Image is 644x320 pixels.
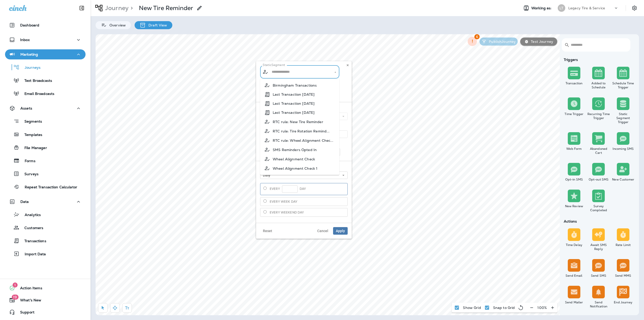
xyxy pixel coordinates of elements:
p: Inbox [20,38,30,42]
div: Survey Completed [587,204,610,212]
div: Await SMS Reply [587,243,610,251]
span: 19 [12,295,18,300]
p: New Tire Reminder [139,4,193,12]
p: Overview [107,23,126,27]
p: Dashboard [20,23,39,27]
p: Journey [103,4,129,12]
p: Import Data [20,252,46,257]
div: Transaction [563,81,585,85]
span: RTC rule: Wheel Alignment Chec... [273,138,334,143]
div: Send Notification [587,300,610,308]
div: Opt-out SMS [587,177,610,182]
p: File Manager [19,146,47,151]
span: Last Transaction [DATE] [273,92,314,96]
button: Settings [630,4,639,13]
span: Wheel Alignment Check 1 [273,166,317,170]
div: Send SMS [587,274,610,278]
button: Repeat Transaction Calculator [5,182,86,192]
div: Added to Schedule [587,81,610,89]
span: Working as: [531,6,553,10]
p: Show Grid [463,306,481,310]
button: Journeys [5,62,86,73]
button: Transactions [5,235,86,246]
p: 100 % [537,306,547,310]
div: Time Trigger [563,112,585,116]
p: Forms [20,159,35,164]
button: Email Broadcasts [5,88,86,99]
p: Customers [19,226,43,231]
p: Transactions [19,239,46,244]
button: Data [5,197,86,207]
div: Triggers [562,58,635,62]
input: Every weekend day [263,210,267,214]
span: What's New [15,298,41,304]
button: Apply [333,227,348,235]
span: Birmingham Transactions [273,83,317,87]
p: Text Broadcasts [19,79,52,83]
div: LT [558,4,565,12]
button: Daily [260,171,348,179]
button: Close [333,70,338,75]
label: Every day [260,183,348,195]
span: Support [15,310,34,316]
button: Marketing [5,49,86,59]
div: Actions [562,219,635,223]
input: Everyday [282,185,298,193]
span: Reset [263,229,272,233]
button: 19What's New [5,295,86,305]
button: Inbox [5,35,86,45]
button: Surveys [5,168,86,179]
span: Action Items [15,286,42,292]
button: Dashboard [5,20,86,30]
span: SMS Reminders Opted In [273,148,317,152]
span: Last Transaction [DATE] [273,101,314,105]
button: Reset [260,227,275,235]
label: Every week day [260,197,348,206]
span: Last Transaction [DATE] [273,111,314,115]
div: Time Delay [563,243,585,247]
button: 1Action Items [5,283,86,293]
p: Analytics [20,213,41,218]
span: Daily [263,173,272,177]
div: Incoming SMS [612,147,634,151]
p: Marketing [20,52,38,56]
div: Send Email [563,274,585,278]
p: Legacy Tire & Service [568,6,605,10]
p: Static Segment [263,63,285,67]
button: Import Data [5,248,86,259]
div: Send MMS [612,274,634,278]
p: Data [20,200,29,204]
span: Wheel Alignment Check [273,157,315,161]
button: Customers [5,222,86,233]
button: Assets [5,103,86,113]
p: > [129,4,133,12]
button: Text Broadcasts [5,75,86,86]
p: Journeys [20,65,41,70]
p: Draft View [146,23,167,27]
button: Analytics [5,209,86,220]
div: New Customer [612,177,634,182]
span: 6 [474,34,480,39]
span: RTC rule: Tire Rotation Remind... [273,129,330,133]
span: Cancel [317,229,328,233]
p: Surveys [19,172,38,177]
button: File Manager [5,142,86,153]
button: Collapse Sidebar [75,3,89,13]
button: Test Journey [520,38,557,46]
div: New Review [563,204,585,208]
div: Recurring Time Trigger [587,112,610,120]
input: Every week day [263,199,267,203]
button: Forms [5,155,86,166]
p: Email Broadcasts [19,92,54,96]
button: Segments [5,116,86,127]
div: Schedule Time Trigger [612,81,634,89]
div: End Journey [612,300,634,304]
div: Abandoned Cart [587,147,610,155]
p: Repeat Transaction Calculator [20,185,77,190]
input: Everyday [263,187,267,190]
p: Segments [19,119,42,124]
div: Opt-in SMS [563,177,585,182]
div: Web Form [563,147,585,151]
p: Snap to Grid [493,306,515,310]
